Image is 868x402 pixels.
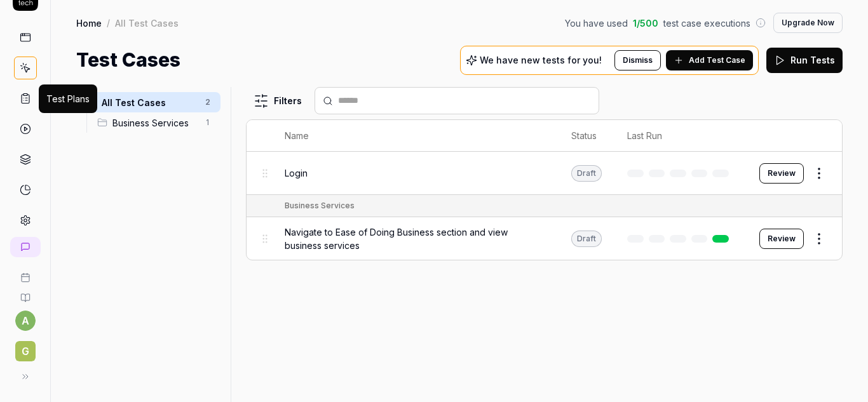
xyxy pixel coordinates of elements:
span: Business Services [112,116,198,130]
th: Status [559,120,614,152]
span: G [15,341,36,361]
span: All Test Cases [102,96,198,109]
div: Business Services [285,200,355,211]
th: Last Run [614,120,747,152]
button: Dismiss [614,50,661,70]
button: Review [759,229,804,249]
a: Home [76,17,102,29]
span: Add Test Case [689,55,745,66]
span: Login [285,166,308,180]
button: Upgrade Now [773,13,843,33]
div: / [107,17,110,29]
tr: LoginDraftReview [247,152,842,195]
button: a [15,311,36,331]
span: You have used [565,17,628,30]
span: Navigate to Ease of Doing Business section and view business services [285,225,546,252]
tr: Navigate to Ease of Doing Business section and view business servicesDraftReview [247,217,842,260]
p: We have new tests for you! [480,56,602,65]
div: Draft [571,231,602,247]
span: test case executions [663,17,750,30]
span: 2 [200,95,215,110]
div: All Test Cases [115,17,179,29]
button: Review [759,163,804,184]
a: Documentation [5,283,45,303]
div: Test Plans [46,92,90,105]
button: Run Tests [766,48,843,73]
span: 1 / 500 [633,17,658,30]
button: Add Test Case [666,50,753,70]
div: Drag to reorderBusiness Services1 [92,112,220,133]
button: G [5,331,45,364]
span: 1 [200,115,215,130]
button: Filters [246,88,309,114]
a: New conversation [10,237,41,257]
h1: Test Cases [76,46,180,74]
a: Book a call with us [5,262,45,283]
th: Name [272,120,559,152]
div: Draft [571,165,602,182]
